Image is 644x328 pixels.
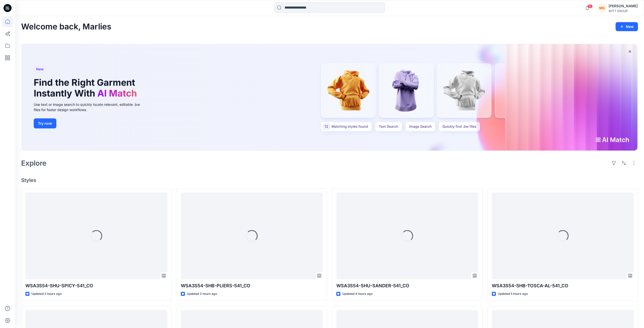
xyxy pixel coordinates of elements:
[21,177,638,183] h4: Styles
[498,291,528,297] p: Updated 5 hours ago
[34,118,56,128] button: Try now
[342,291,373,297] p: Updated 4 hours ago
[597,4,607,13] div: MS
[492,282,634,289] p: WSA3S54-SHB-TOSCA-AL-541_CO
[97,88,137,99] span: AI Match
[34,102,147,112] div: Use text or image search to quickly locate relevant, editable .bw files for faster design workflows.
[616,22,638,31] button: New
[34,77,139,99] h1: Find the Right Garment Instantly With
[609,9,638,13] div: WITT GROUP
[21,159,47,167] h2: Explore
[587,4,593,8] span: 10
[181,282,323,289] p: WSA3S54-SHB-PLIERS-541_CO
[609,3,638,9] div: [PERSON_NAME]
[336,282,478,289] p: WSA3S54-SHU-SANDER-541_CO
[31,291,62,297] p: Updated 3 hours ago
[25,282,167,289] p: WSA3S54-SHU-SPICY-541_CO
[36,66,44,72] span: New
[21,22,111,31] h2: Welcome back, Marlies
[187,291,217,297] p: Updated 3 hours ago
